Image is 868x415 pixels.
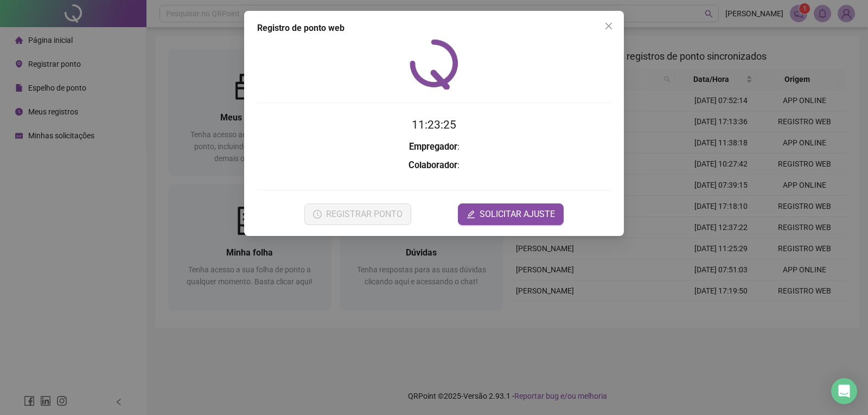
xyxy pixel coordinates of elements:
[480,208,555,221] span: SOLICITAR AJUSTE
[409,142,457,152] strong: Empregador
[458,203,564,225] button: editSOLICITAR AJUSTE
[409,160,457,170] strong: Colaborador
[257,22,611,35] div: Registro de ponto web
[412,118,456,131] time: 11:23:25
[604,22,613,30] span: close
[257,158,611,173] h3: :
[831,378,857,404] div: Open Intercom Messenger
[304,203,411,225] button: REGISTRAR PONTO
[410,39,458,90] img: QRPoint
[600,17,617,35] button: Close
[257,140,611,154] h3: :
[467,210,475,219] span: edit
